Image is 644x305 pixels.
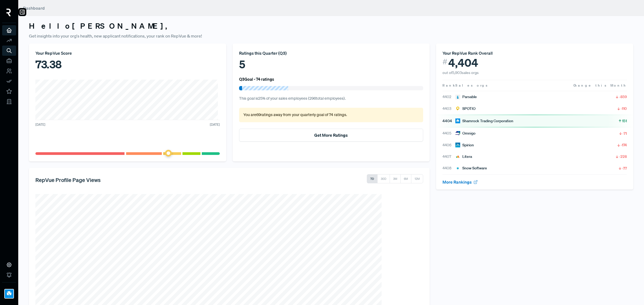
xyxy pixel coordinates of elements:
[442,154,455,159] span: 4407
[35,177,101,183] h5: RepVue Profile Page Views
[455,118,460,123] img: Shamrock Trading Corporation
[442,83,455,88] span: Rank
[442,94,455,100] span: 4402
[448,56,478,69] span: 4,404
[455,142,474,148] div: Spirion
[35,50,220,56] div: Your RepVue Score
[442,142,455,148] span: 4406
[239,77,274,81] h6: Q3 Goal - 74 ratings
[243,112,419,118] p: You are 69 ratings away from your quarterly goal of 74 ratings .
[442,70,479,75] span: out of 5,903 sales orgs
[29,21,633,31] h3: Hello [PERSON_NAME] ,
[442,56,447,67] span: #
[442,179,478,185] a: More Rankings
[455,131,475,136] div: Omnigo
[442,50,493,56] span: Your RepVue Rank Overall
[455,83,488,88] span: Sales orgs
[455,106,460,111] img: SPOTIO
[455,165,487,171] div: Snow Software
[621,106,627,111] span: -110
[400,174,411,183] button: 6M
[623,131,627,136] span: -71
[455,118,513,124] div: Shamrock Trading Corporation
[455,166,460,171] img: Snow Software
[622,166,627,171] span: -77
[35,56,220,72] div: 73.38
[29,33,633,39] p: Get insights into your org's health, new applicant notifications, your rank on RepVue & more!
[621,142,627,148] span: -174
[442,118,455,124] span: 4404
[455,95,460,99] img: Parsable
[2,282,16,301] a: Shamrock Trading Corporation
[239,56,423,72] div: 5
[239,129,423,142] button: Get More Ratings
[239,96,423,102] p: This goal is 25 % of your sales employees ( 296 total employees).
[619,154,627,159] span: -228
[455,94,477,100] div: Parsable
[35,122,45,127] span: [DATE]
[619,94,627,99] span: -859
[6,9,11,16] img: RepVue
[23,5,45,11] span: Dashboard
[239,50,423,56] div: Ratings this Quarter ( Q3 )
[411,174,423,183] button: 12M
[455,106,475,111] div: SPOTIO
[367,174,378,183] button: 7D
[455,154,472,159] div: Litera
[210,122,220,127] span: [DATE]
[390,174,401,183] button: 3M
[5,289,13,298] img: Shamrock Trading Corporation
[442,131,455,136] span: 4405
[377,174,390,183] button: 30D
[622,118,627,124] span: 151
[455,131,460,136] img: Omnigo
[573,83,627,88] span: Change this Month
[442,165,455,171] span: 4408
[442,106,455,111] span: 4403
[455,154,460,159] img: Litera
[455,143,460,147] img: Spirion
